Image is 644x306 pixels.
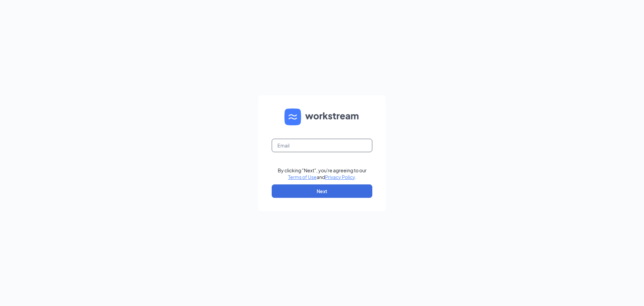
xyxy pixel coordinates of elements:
[272,139,372,152] input: Email
[288,174,317,180] a: Terms of Use
[272,184,372,198] button: Next
[278,167,367,180] div: By clicking "Next", you're agreeing to our and .
[284,108,360,125] img: WS logo and Workstream text
[325,174,355,180] a: Privacy Policy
